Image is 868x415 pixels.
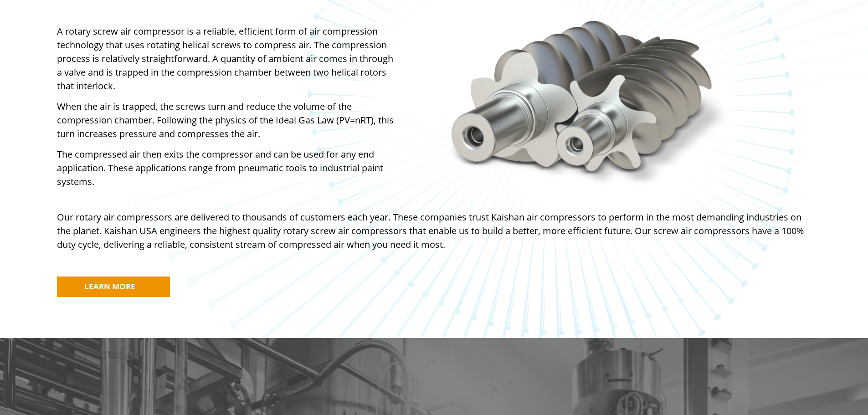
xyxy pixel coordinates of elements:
[57,210,812,251] p: Our rotary air compressors are delivered to thousands of customers each year. These companies tru...
[57,25,398,93] p: A rotary screw air compressor is a reliable, efficient form of air compression technology that us...
[57,148,398,189] p: The compressed air then exits the compressor and can be used for any end application. These appli...
[57,277,170,297] a: LEARN MORE
[57,100,398,141] p: When the air is trapped, the screws turn and reduce the volume of the compression chamber. Follow...
[84,281,135,292] span: LEARN MORE
[440,15,737,192] img: screw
